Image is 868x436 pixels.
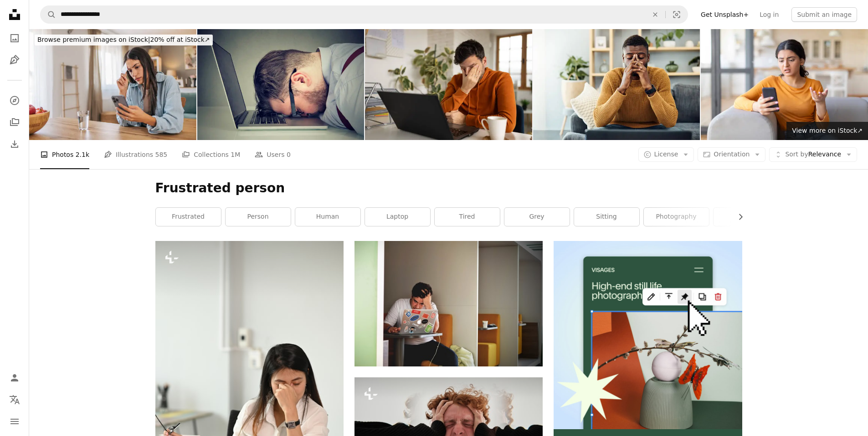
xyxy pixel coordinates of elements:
button: Orientation [698,147,765,162]
span: Sort by [785,150,808,158]
a: Log in [754,7,784,22]
img: file-1723602894256-972c108553a7image [554,241,742,429]
a: Illustrations 585 [104,140,167,169]
span: 1M [231,150,240,160]
a: Illustrations [5,51,24,69]
button: scroll list to the right [732,208,742,226]
span: 20% off at iStock ↗ [37,36,210,43]
a: laptop [365,208,430,226]
a: Browse premium images on iStock|20% off at iStock↗ [29,29,218,51]
img: man wearing white top using MacBook [354,241,543,366]
span: Orientation [714,150,750,158]
button: Search Unsplash [41,6,56,23]
a: Users 0 [255,140,291,169]
a: man wearing white top using MacBook [354,300,543,308]
span: License [654,150,678,158]
button: Clear [645,6,665,23]
a: person [226,208,291,226]
a: sitting [574,208,639,226]
a: Home — Unsplash [5,5,24,25]
a: A stressed young office worker sitting at desk having complicated issue with project in the office. [155,378,344,386]
a: Get Unsplash+ [695,7,754,22]
a: photography [644,208,709,226]
img: I need to find a way to cope with this stress [533,29,700,140]
a: grey [504,208,570,226]
img: A young, worried woman using her smartphone to shop online and holding a credit card. [29,29,196,140]
a: Download History [5,135,24,153]
button: Sort byRelevance [769,147,857,162]
span: Browse premium images on iStock | [37,36,150,43]
a: Explore [5,91,24,110]
a: human [295,208,360,226]
a: Log in / Sign up [5,369,24,387]
form: Find visuals sitewide [40,5,688,24]
a: Collections 1M [182,140,240,169]
span: View more on iStock ↗ [792,127,863,134]
a: Collections [5,113,24,131]
button: Language [5,391,24,409]
span: Relevance [785,150,841,159]
a: View more on iStock↗ [786,122,868,140]
h1: Frustrated person [155,180,742,196]
img: Man tired after working at home [365,29,532,140]
button: License [638,147,694,162]
a: frustrated [156,208,221,226]
a: a man with his head in his hands [354,426,543,434]
button: Visual search [666,6,688,23]
a: learning [714,208,779,226]
span: 0 [287,150,291,160]
button: Menu [5,412,24,431]
img: Problem With Phone. Displeased Indian Woman Using Smartphone At Home [701,29,868,140]
img: Overworked man lying on laptop [197,29,365,140]
a: Photos [5,29,24,47]
button: Submit an image [791,7,857,22]
a: tired [435,208,500,226]
span: 585 [155,150,168,160]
